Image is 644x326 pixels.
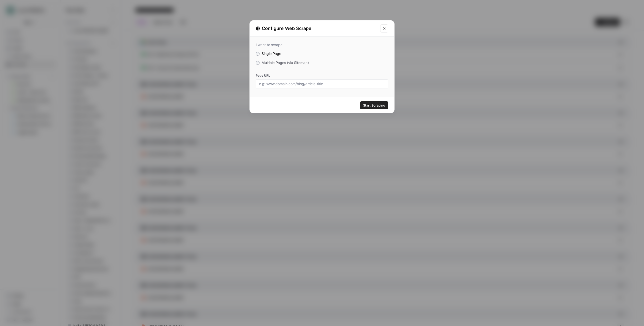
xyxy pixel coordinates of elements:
button: Close modal [380,24,388,32]
input: Single Page [256,52,260,56]
button: Start Scraping [360,101,388,109]
label: Page URL [256,73,388,78]
span: Multiple Pages (via Sitemap) [262,60,309,65]
span: Start Scraping [363,103,385,108]
span: Single Page [262,51,281,56]
div: Configure Web Scrape [256,25,377,32]
input: e.g: www.domain.com/blog/article-title [259,82,385,86]
div: I want to scrape... [256,43,388,47]
input: Multiple Pages (via Sitemap) [256,61,260,65]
